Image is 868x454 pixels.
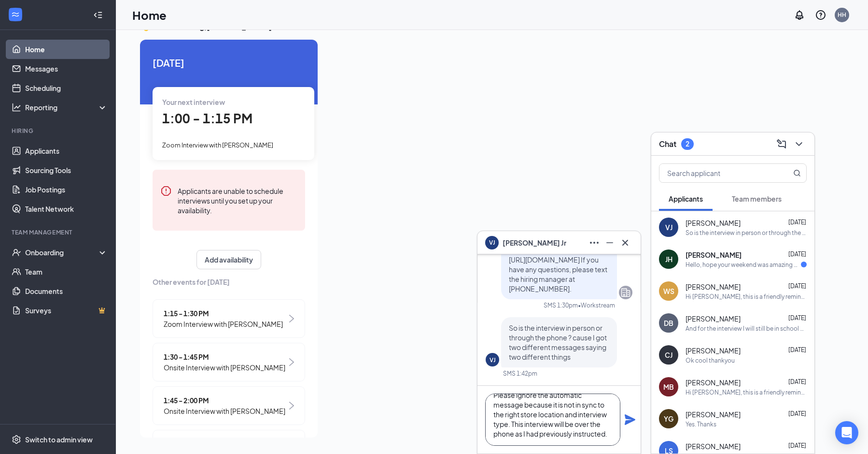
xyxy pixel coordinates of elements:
svg: QuestionInfo [815,9,826,21]
span: Zoom Interview with [PERSON_NAME] [162,141,273,149]
span: [DATE] [788,410,806,417]
div: SMS 1:30pm [544,301,578,309]
span: [PERSON_NAME] Jr [503,237,566,248]
div: Switch to admin view [25,435,93,444]
svg: Plane [624,414,636,425]
a: Applicants [25,141,108,161]
span: 1:15 - 1:30 PM [164,308,283,319]
span: Other events for [DATE] [153,277,305,287]
svg: Company [620,287,631,298]
a: Scheduling [25,78,108,98]
div: Onboarding [25,248,99,257]
button: Minimize [602,235,617,250]
div: CJ [665,350,672,360]
a: Team [25,262,108,281]
div: Hi [PERSON_NAME], this is a friendly reminder. Your meeting with [DEMOGRAPHIC_DATA]-fil-A for Tru... [686,293,807,301]
svg: MagnifyingGlass [793,169,801,177]
span: • Workstream [578,301,615,309]
span: [PERSON_NAME] [686,282,741,292]
span: Zoom Interview with [PERSON_NAME] [164,319,283,329]
div: Yes. Thanks [686,420,716,428]
svg: ComposeMessage [776,138,787,150]
svg: Cross [619,237,631,249]
span: Onsite Interview with [PERSON_NAME] [164,406,285,416]
a: Talent Network [25,199,108,219]
span: [PERSON_NAME] [686,346,741,355]
span: [DATE] [788,442,806,449]
div: Open Intercom Messenger [835,421,858,444]
svg: Minimize [604,237,616,249]
span: 1:45 - 2:00 PM [164,395,285,406]
span: [DATE] [153,55,305,70]
h3: Chat [659,139,676,149]
span: [DATE] [788,250,806,258]
div: YG [664,414,673,424]
span: Your next interview [162,98,225,106]
div: Team Management [12,228,106,236]
div: MB [663,382,674,392]
svg: WorkstreamLogo [11,10,20,19]
div: And for the interview I will still be in school at that time [686,324,807,333]
svg: Analysis [12,103,21,112]
span: [PERSON_NAME] [686,378,741,387]
svg: Notifications [794,9,805,21]
input: Search applicant [659,164,774,182]
span: Applicants [669,194,703,203]
button: Ellipses [587,235,602,250]
span: So is the interview in person or through the phone ? cause I got two different messages saying tw... [509,323,607,361]
span: [DATE] [788,282,806,290]
span: 1:30 - 1:45 PM [164,351,285,362]
a: Sourcing Tools [25,161,108,180]
svg: Error [160,185,172,197]
div: 2 [686,140,689,148]
button: ComposeMessage [774,136,789,152]
h1: Home [132,7,167,23]
div: DB [664,318,673,328]
div: VJ [490,356,496,364]
svg: Settings [12,435,21,444]
div: WS [663,286,674,296]
div: So is the interview in person or through the phone ? cause I got two different messages saying tw... [686,229,807,237]
div: Applicants are unable to schedule interviews until you set up your availability. [178,185,297,215]
div: JH [665,254,672,264]
span: [DATE] [788,219,806,226]
a: Job Postings [25,180,108,199]
span: [DATE] [788,314,806,322]
span: [DATE] [788,378,806,385]
span: Team members [732,194,782,203]
svg: Collapse [93,10,103,20]
div: Hiring [12,127,106,135]
a: Documents [25,281,108,301]
div: Hello, hope your weekend was amazing do you guys have any updates [686,261,801,269]
button: ChevronDown [791,136,807,152]
span: [DATE] [788,346,806,353]
span: [PERSON_NAME] [686,314,741,323]
textarea: Please ignore the automatic message because it is not in sync to the right store location and int... [485,394,620,446]
span: 1:00 - 1:15 PM [162,110,252,126]
span: [PERSON_NAME] [686,250,742,260]
span: Onsite Interview with [PERSON_NAME] [164,362,285,373]
div: Hi [PERSON_NAME], this is a friendly reminder. Your meeting with [DEMOGRAPHIC_DATA]-fil-A for Tru... [686,388,807,396]
div: VJ [665,222,672,232]
a: SurveysCrown [25,301,108,320]
span: [PERSON_NAME] [686,410,741,419]
div: Ok cool thankyou [686,356,735,365]
button: Cross [617,235,633,250]
div: Reporting [25,103,108,112]
svg: Ellipses [588,237,600,249]
div: HH [838,11,846,19]
a: Home [25,40,108,59]
svg: ChevronDown [793,138,805,150]
span: [PERSON_NAME] [686,441,741,451]
span: [PERSON_NAME] [686,218,741,228]
svg: UserCheck [12,248,21,257]
a: Messages [25,59,108,78]
button: Add availability [196,250,261,269]
div: SMS 1:42pm [503,369,537,378]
